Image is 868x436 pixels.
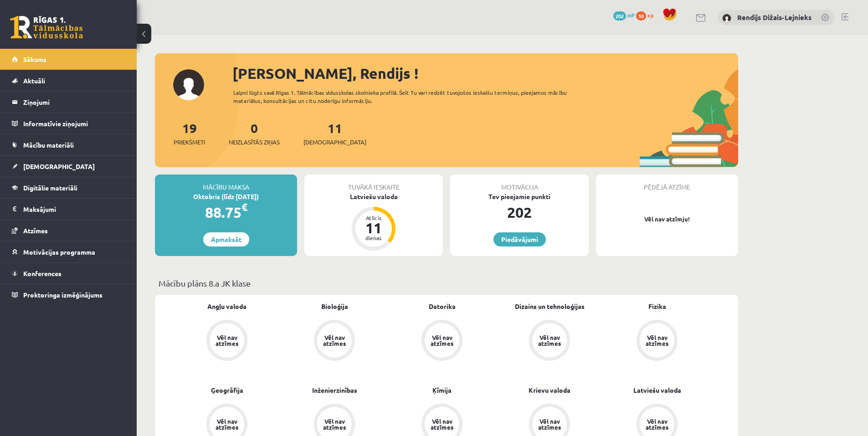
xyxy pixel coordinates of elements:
[174,120,205,147] a: 19Priekšmeti
[23,291,103,299] span: Proktoringa izmēģinājums
[12,199,125,220] a: Maksājumi
[360,215,387,221] div: Atlicis
[12,49,125,70] a: Sākums
[12,177,125,198] a: Digitālie materiāli
[12,284,125,305] a: Proktoringa izmēģinājums
[23,269,62,277] span: Konferences
[174,138,205,147] span: Priekšmeti
[241,200,247,214] span: €
[493,232,546,246] a: Piedāvājumi
[10,16,83,39] a: Rīgas 1. Tālmācības vidusskola
[613,11,626,21] span: 202
[322,418,347,430] div: Vēl nav atzīmes
[496,320,603,363] a: Vēl nav atzīmes
[232,62,738,84] div: [PERSON_NAME], Rendijs !
[644,418,670,430] div: Vēl nav atzīmes
[23,248,95,256] span: Motivācijas programma
[429,302,456,311] a: Datorika
[312,385,357,395] a: Inženierzinības
[281,320,388,363] a: Vēl nav atzīmes
[23,141,74,149] span: Mācību materiāli
[214,334,240,346] div: Vēl nav atzīmes
[388,320,496,363] a: Vēl nav atzīmes
[12,92,125,113] a: Ziņojumi
[23,77,45,85] span: Aktuāli
[304,192,443,252] a: Latviešu valoda Atlicis 11 dienas
[529,385,570,395] a: Krievu valoda
[12,113,125,134] a: Informatīvie ziņojumi
[636,11,658,19] a: 10 xp
[229,138,280,147] span: Neizlasītās ziņas
[23,199,125,220] legend: Maksājumi
[360,235,387,241] div: dienas
[173,320,281,363] a: Vēl nav atzīmes
[360,221,387,235] div: 11
[207,302,247,311] a: Angļu valoda
[23,92,125,113] legend: Ziņojumi
[23,113,125,134] legend: Informatīvie ziņojumi
[12,241,125,262] a: Motivācijas programma
[321,302,348,311] a: Bioloģija
[432,385,452,395] a: Ķīmija
[450,192,589,201] div: Tev pieejamie punkti
[644,334,670,346] div: Vēl nav atzīmes
[303,138,366,147] span: [DEMOGRAPHIC_DATA]
[537,418,562,430] div: Vēl nav atzīmes
[737,13,812,22] a: Rendijs Dižais-Lejnieks
[303,120,366,147] a: 11[DEMOGRAPHIC_DATA]
[23,226,48,235] span: Atzīmes
[304,192,443,201] div: Latviešu valoda
[155,201,297,223] div: 88.75
[429,334,455,346] div: Vēl nav atzīmes
[12,263,125,284] a: Konferences
[633,385,681,395] a: Latviešu valoda
[203,232,249,246] a: Apmaksāt
[636,11,646,21] span: 10
[233,88,583,105] div: Laipni lūgts savā Rīgas 1. Tālmācības vidusskolas skolnieka profilā. Šeit Tu vari redzēt tuvojošo...
[627,11,635,19] span: mP
[12,220,125,241] a: Atzīmes
[12,134,125,155] a: Mācību materiāli
[515,302,585,311] a: Dizains un tehnoloģijas
[722,14,731,23] img: Rendijs Dižais-Lejnieks
[322,334,347,346] div: Vēl nav atzīmes
[23,55,46,63] span: Sākums
[23,184,77,192] span: Digitālie materiāli
[12,70,125,91] a: Aktuāli
[648,302,666,311] a: Fizika
[429,418,455,430] div: Vēl nav atzīmes
[214,418,240,430] div: Vēl nav atzīmes
[450,201,589,223] div: 202
[155,174,297,192] div: Mācību maksa
[159,277,734,289] p: Mācību plāns 8.a JK klase
[596,174,738,192] div: Pēdējā atzīme
[450,174,589,192] div: Motivācija
[155,192,297,201] div: Oktobris (līdz [DATE])
[601,215,734,224] p: Vēl nav atzīmju!
[23,162,95,170] span: [DEMOGRAPHIC_DATA]
[537,334,562,346] div: Vēl nav atzīmes
[211,385,243,395] a: Ģeogrāfija
[613,11,635,19] a: 202 mP
[12,156,125,177] a: [DEMOGRAPHIC_DATA]
[647,11,653,19] span: xp
[304,174,443,192] div: Tuvākā ieskaite
[229,120,280,147] a: 0Neizlasītās ziņas
[603,320,711,363] a: Vēl nav atzīmes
